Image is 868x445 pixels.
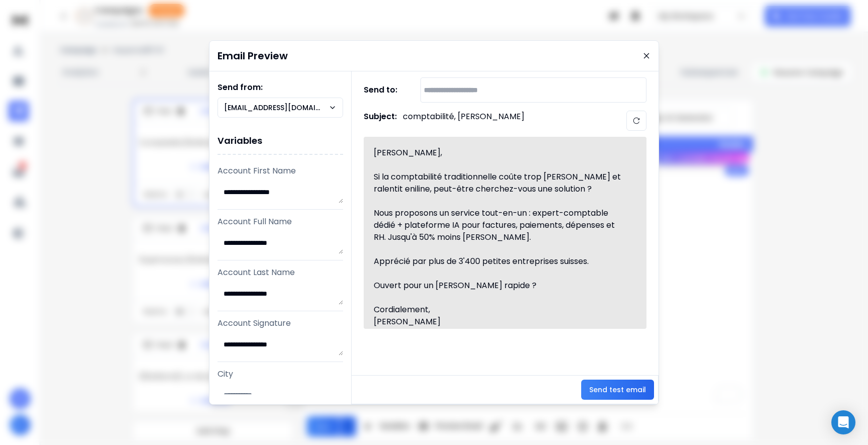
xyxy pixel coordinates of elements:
p: [EMAIL_ADDRESS][DOMAIN_NAME] [224,103,329,113]
button: Send test email [581,380,654,400]
h1: Subject: [364,111,397,131]
h1: Variables [218,128,343,155]
div: Open Intercom Messenger [831,410,855,434]
p: Account Signature [218,317,343,329]
h1: Send to: [364,84,404,96]
h1: Send from: [218,81,343,94]
p: City [218,368,343,380]
p: Account Full Name [218,216,343,228]
p: comptabilité, [PERSON_NAME] [403,111,524,131]
div: [PERSON_NAME], Si la comptabilité traditionnelle coûte trop [PERSON_NAME] et ralentit eniline, pe... [374,147,625,319]
p: Account Last Name [218,266,343,279]
h1: Email Preview [218,49,288,63]
p: Account First Name [218,165,343,177]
